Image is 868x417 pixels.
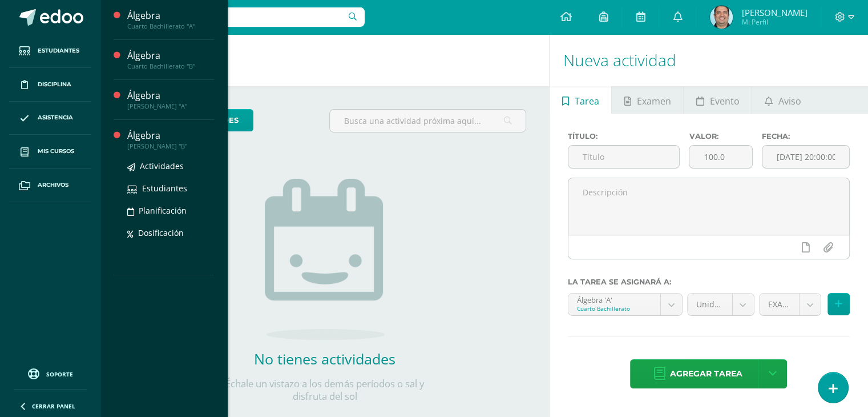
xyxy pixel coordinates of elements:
input: Título [568,146,680,168]
span: Planificación [139,205,187,216]
div: Álgebra 'A' [577,294,652,304]
span: [PERSON_NAME] [741,7,807,18]
input: Puntos máximos [689,146,752,168]
span: Mi Perfil [741,17,807,27]
a: ÁlgebraCuarto Bachillerato "B" [127,49,214,70]
div: Álgebra [127,129,214,142]
span: Cerrar panel [32,402,75,410]
a: ÁlgebraCuarto Bachillerato "A" [127,9,214,30]
a: Mis cursos [9,135,91,169]
a: Estudiantes [127,182,214,195]
span: Tarea [575,87,599,115]
a: Tarea [550,86,611,114]
label: La tarea se asignará a: [568,278,850,286]
div: Cuarto Bachillerato "B" [127,62,214,70]
a: Asistencia [9,102,91,135]
a: Álgebra[PERSON_NAME] "B" [127,129,214,150]
span: Estudiantes [38,46,79,55]
span: Unidad 3 [696,294,724,315]
span: Soporte [46,370,73,378]
a: Soporte [14,366,87,381]
span: EXAMEN (30.0pts) [768,294,790,315]
span: Mis cursos [38,147,74,156]
input: Fecha de entrega [762,146,849,168]
img: no_activities.png [265,179,385,340]
h2: No tienes actividades [211,349,439,368]
h1: Nueva actividad [563,34,854,86]
a: Unidad 3 [688,294,754,315]
span: Agregar tarea [669,360,742,388]
a: Dosificación [127,226,214,239]
span: Aviso [778,87,801,115]
a: Disciplina [9,68,91,102]
p: Échale un vistazo a los demás períodos o sal y disfruta del sol [211,378,439,403]
div: [PERSON_NAME] "B" [127,142,214,150]
a: Aviso [752,86,813,114]
label: Valor: [689,132,753,141]
input: Busca una actividad próxima aquí... [330,110,526,132]
span: Estudiantes [142,183,187,194]
a: EXAMEN (30.0pts) [760,294,821,315]
a: Actividades [127,159,214,173]
div: Cuarto Bachillerato [577,304,652,312]
span: Actividades [140,161,184,171]
a: Álgebra 'A'Cuarto Bachillerato [568,294,682,315]
a: Examen [612,86,683,114]
a: Archivos [9,169,91,202]
a: Álgebra[PERSON_NAME] "A" [127,89,214,110]
label: Fecha: [762,132,850,141]
input: Busca un usuario... [108,7,365,27]
span: Examen [637,87,671,115]
span: Disciplina [38,80,71,89]
div: Cuarto Bachillerato "A" [127,22,214,30]
span: Evento [710,87,740,115]
label: Título: [568,132,680,141]
img: e73e36176cd596232d986fe5ddd2832d.png [710,6,733,29]
span: Archivos [38,181,68,190]
div: Álgebra [127,9,214,22]
span: Asistencia [38,113,73,122]
span: Dosificación [138,227,184,238]
a: Planificación [127,204,214,217]
a: Estudiantes [9,34,91,68]
div: Álgebra [127,89,214,102]
h1: Actividades [114,34,535,86]
div: [PERSON_NAME] "A" [127,102,214,110]
a: Evento [684,86,752,114]
div: Álgebra [127,49,214,62]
